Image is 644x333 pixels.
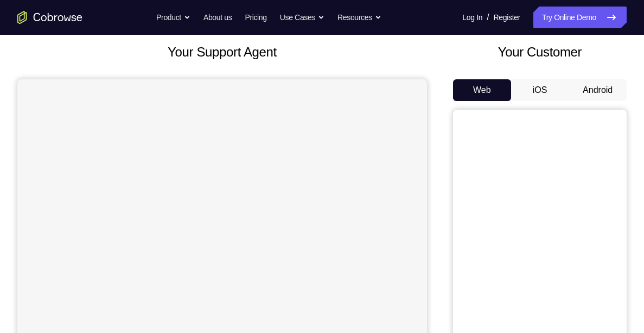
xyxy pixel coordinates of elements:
[337,7,381,28] button: Resources
[511,79,569,101] button: iOS
[280,7,324,28] button: Use Cases
[453,79,511,101] button: Web
[245,7,266,28] a: Pricing
[494,7,520,28] a: Register
[17,42,427,62] h2: Your Support Agent
[203,7,232,28] a: About us
[453,42,627,62] h2: Your Customer
[569,79,627,101] button: Android
[156,7,190,28] button: Product
[487,11,489,24] span: /
[17,11,82,24] a: Go to the home page
[533,7,627,28] a: Try Online Demo
[462,7,482,28] a: Log In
